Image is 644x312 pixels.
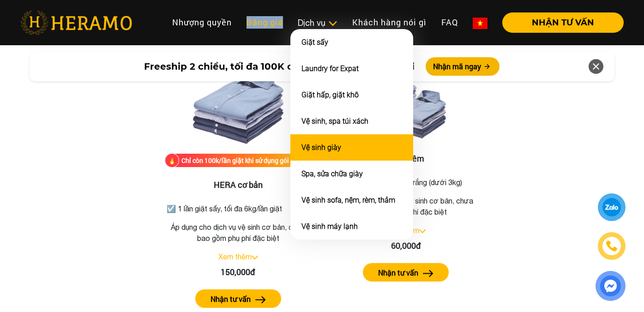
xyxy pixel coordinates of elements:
[181,156,305,165] div: Chỉ còn 100k/lần giặt khi sử dụng gói 4 lần
[333,263,480,282] a: Nhận tư vấn arrow
[426,57,500,76] button: Nhận mã ngay
[195,289,281,308] button: Nhận tư vấn
[378,267,418,278] label: Nhận tư vấn
[607,241,617,251] img: phone-icon
[165,266,312,278] div: 150,000đ
[252,256,258,259] img: arrow_down.svg
[502,12,624,33] button: NHẬN TƯ VẤN
[423,270,433,277] img: arrow
[165,289,312,308] a: Nhận tư vấn arrow
[301,90,359,99] a: Giặt hấp, giặt khô
[165,222,312,244] p: Áp dụng cho dịch vụ vệ sinh cơ bản, chưa bao gồm phụ phí đặc biệt
[328,19,337,28] img: subToggleIcon
[298,17,337,29] div: Dịch vụ
[218,252,252,261] a: Xem thêm
[301,143,341,152] a: Vệ sinh giày
[165,153,179,168] img: fire.png
[255,296,266,303] img: arrow
[144,60,415,73] span: Freeship 2 chiều, tối đa 100K dành cho khách hàng mới
[165,180,312,190] h3: HERA cơ bản
[165,12,239,32] a: Nhượng quyền
[495,18,624,27] a: NHẬN TƯ VẤN
[473,18,488,29] img: vn-flag.png
[345,12,434,32] a: Khách hàng nói gì
[301,169,363,178] a: Spa, sửa chữa giày
[301,64,359,73] a: Laundry for Expat
[301,222,358,231] a: Vệ sinh máy lạnh
[301,117,368,126] a: Vệ sinh, spa túi xách
[599,234,624,258] a: phone-icon
[167,203,310,214] p: ☑️ 1 lần giặt sấy, tối đa 6kg/lần giặt
[20,11,132,35] img: heramo-logo.png
[192,61,284,154] img: HERA cơ bản
[333,240,480,252] div: 60,000đ
[419,229,426,233] img: arrow_down.svg
[211,294,251,305] label: Nhận tư vấn
[363,263,449,282] button: Nhận tư vấn
[239,12,290,32] a: Bảng giá
[434,12,465,32] a: FAQ
[301,196,395,204] a: Vệ sinh sofa, nệm, rèm, thảm
[301,38,328,47] a: Giặt sấy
